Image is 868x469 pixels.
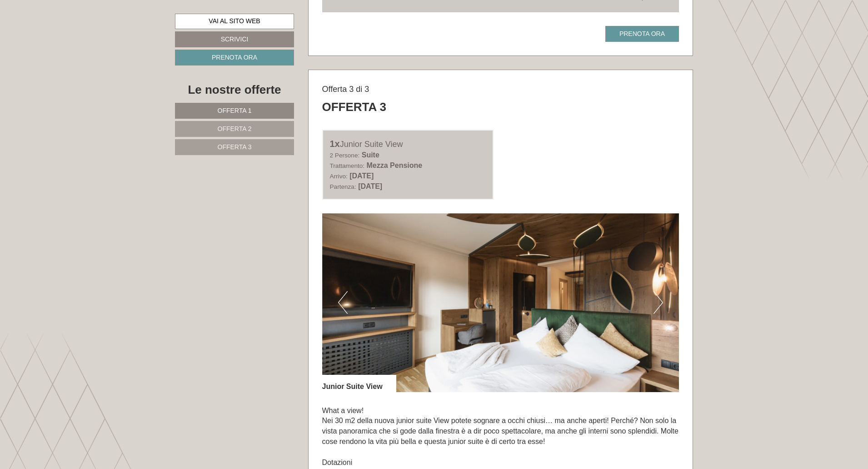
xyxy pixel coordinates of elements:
b: 1x [330,139,340,149]
button: Next [653,291,663,314]
small: Trattamento: [330,162,365,169]
small: 2 Persone: [330,152,360,159]
button: Previous [338,291,348,314]
b: [DATE] [349,172,374,180]
div: Junior Suite View [330,137,486,151]
small: Partenza: [330,183,356,190]
span: Offerta 2 [218,125,252,132]
b: [DATE] [358,182,382,190]
b: Suite [362,151,379,159]
span: Offerta 3 [218,143,252,151]
small: Arrivo: [330,173,348,180]
div: Le nostre offerte [175,81,294,98]
a: Scrivici [175,31,294,47]
div: Offerta 3 [322,99,387,116]
span: Offerta 3 di 3 [322,85,369,94]
b: Mezza Pensione [367,161,423,169]
a: Prenota ora [175,50,294,66]
span: Offerta 1 [218,107,252,114]
a: Vai al sito web [175,14,294,29]
img: image [322,213,679,392]
div: Junior Suite View [322,375,396,392]
a: Prenota ora [605,26,679,42]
